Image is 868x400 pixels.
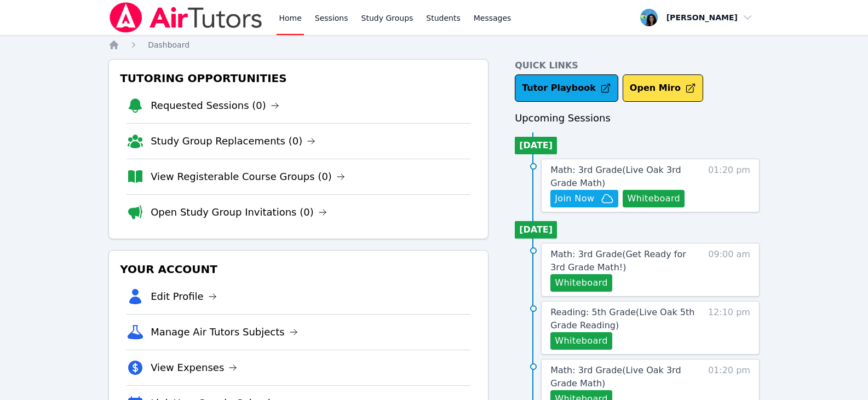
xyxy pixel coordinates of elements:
[515,111,760,126] h3: Upcoming Sessions
[708,248,750,292] span: 09:00 am
[623,190,685,207] button: Whiteboard
[515,221,557,239] li: [DATE]
[550,274,612,292] button: Whiteboard
[151,360,237,375] a: View Expenses
[550,307,694,331] span: Reading: 5th Grade ( Live Oak 5th Grade Reading )
[555,192,594,205] span: Join Now
[550,248,700,274] a: Math: 3rd Grade(Get Ready for 3rd Grade Math!)
[118,259,479,279] h3: Your Account
[550,332,612,350] button: Whiteboard
[550,365,681,389] span: Math: 3rd Grade ( Live Oak 3rd Grade Math )
[550,364,700,390] a: Math: 3rd Grade(Live Oak 3rd Grade Math)
[623,74,703,102] button: Open Miro
[708,306,750,350] span: 12:10 pm
[515,74,618,102] a: Tutor Playbook
[550,164,700,190] a: Math: 3rd Grade(Live Oak 3rd Grade Math)
[151,324,298,340] a: Manage Air Tutors Subjects
[515,137,557,154] li: [DATE]
[474,13,511,24] span: Messages
[118,68,479,88] h3: Tutoring Opportunities
[108,2,263,33] img: Air Tutors
[151,169,345,184] a: View Registerable Course Groups (0)
[151,205,327,220] a: Open Study Group Invitations (0)
[108,39,760,50] nav: Breadcrumb
[148,39,189,50] a: Dashboard
[550,165,681,188] span: Math: 3rd Grade ( Live Oak 3rd Grade Math )
[148,40,189,49] span: Dashboard
[515,59,760,72] h4: Quick Links
[151,134,315,149] a: Study Group Replacements (0)
[151,98,279,113] a: Requested Sessions (0)
[151,289,217,304] a: Edit Profile
[550,249,686,273] span: Math: 3rd Grade ( Get Ready for 3rd Grade Math! )
[708,164,750,207] span: 01:20 pm
[550,190,618,207] button: Join Now
[550,306,700,332] a: Reading: 5th Grade(Live Oak 5th Grade Reading)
